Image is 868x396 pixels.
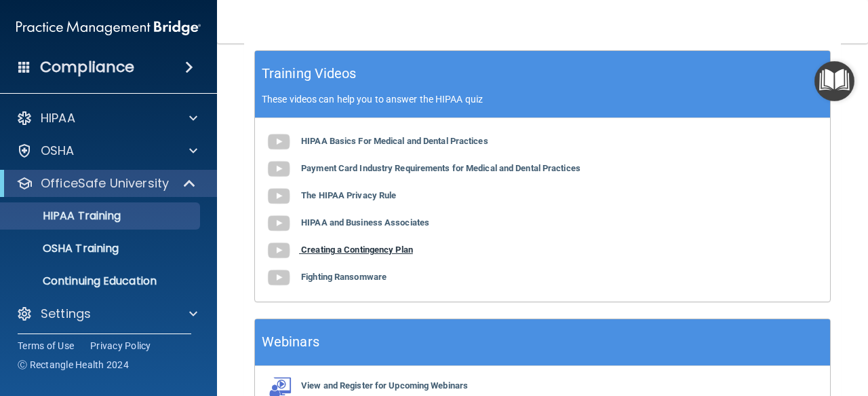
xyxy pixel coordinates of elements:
[262,330,319,354] h5: Webinars
[9,242,119,255] p: OSHA Training
[265,264,292,291] img: gray_youtube_icon.38fcd6cc.png
[265,237,292,264] img: gray_youtube_icon.38fcd6cc.png
[262,62,357,86] h5: Training Videos
[301,272,387,282] b: Fighting Ransomware
[9,209,121,223] p: HIPAA Training
[265,128,292,156] img: gray_youtube_icon.38fcd6cc.png
[9,274,194,288] p: Continuing Education
[265,183,292,210] img: gray_youtube_icon.38fcd6cc.png
[41,110,75,126] p: HIPAA
[41,175,169,192] p: OfficeSafe University
[16,306,197,322] a: Settings
[90,339,151,353] a: Privacy Policy
[16,143,197,159] a: OSHA
[16,14,201,41] img: PMB logo
[814,61,854,101] button: Open Resource Center
[41,306,91,322] p: Settings
[301,163,580,173] b: Payment Card Industry Requirements for Medical and Dental Practices
[262,94,823,105] p: These videos can help you to answer the HIPAA quiz
[265,210,292,237] img: gray_youtube_icon.38fcd6cc.png
[18,358,129,372] span: Ⓒ Rectangle Health 2024
[16,110,197,126] a: HIPAA
[301,136,488,146] b: HIPAA Basics For Medical and Dental Practices
[265,156,292,183] img: gray_youtube_icon.38fcd6cc.png
[18,339,74,353] a: Terms of Use
[301,217,429,228] b: HIPAA and Business Associates
[40,58,134,77] h4: Compliance
[301,380,468,391] b: View and Register for Upcoming Webinars
[16,175,197,192] a: OfficeSafe University
[41,143,75,159] p: OSHA
[301,190,396,200] b: The HIPAA Privacy Rule
[301,245,413,255] b: Creating a Contingency Plan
